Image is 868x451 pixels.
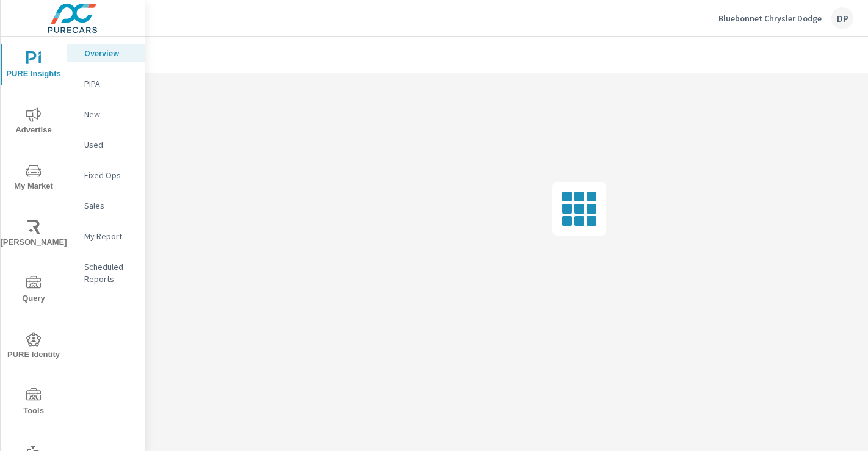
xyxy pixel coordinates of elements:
span: PURE Insights [4,51,63,81]
div: Sales [67,197,145,215]
span: PURE Identity [4,332,63,362]
p: PIPA [84,78,135,90]
div: DP [831,7,853,29]
span: Advertise [4,107,63,137]
p: Scheduled Reports [84,261,135,285]
div: Used [67,135,145,154]
p: Fixed Ops [84,169,135,181]
span: Tools [4,388,63,418]
div: My Report [67,227,145,245]
div: Scheduled Reports [67,258,145,288]
div: New [67,105,145,123]
p: Bluebonnet Chrysler Dodge [718,13,822,24]
div: PIPA [67,74,145,93]
span: Query [4,276,63,306]
span: [PERSON_NAME] [4,220,63,250]
p: Sales [84,200,135,212]
div: Fixed Ops [67,166,145,184]
p: Used [84,139,135,151]
div: Overview [67,44,145,62]
p: My Report [84,230,135,242]
p: New [84,108,135,120]
span: My Market [4,164,63,193]
p: Overview [84,47,135,59]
